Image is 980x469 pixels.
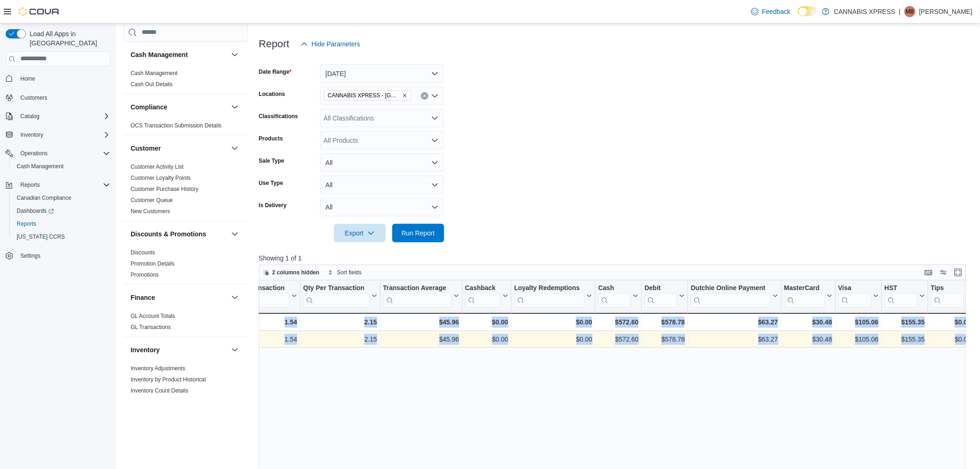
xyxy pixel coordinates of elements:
a: Customer Loyalty Points [131,175,191,181]
label: Classifications [259,113,298,120]
label: Use Type [259,179,283,187]
button: [US_STATE] CCRS [9,230,114,243]
div: $572.60 [598,317,638,328]
div: Cash [598,284,631,307]
span: Dashboards [13,205,110,216]
button: Compliance [229,101,240,113]
div: Debit [644,284,677,307]
span: OCS Transaction Submission Details [131,122,222,129]
a: Discounts [131,249,155,256]
div: Compliance [123,120,248,135]
span: Operations [17,148,110,159]
a: Feedback [748,2,794,21]
nav: Complex example [6,68,110,287]
span: Canadian Compliance [13,192,110,203]
div: $63.27 [691,317,778,328]
span: MB [906,6,914,17]
button: Run Report [392,224,444,242]
span: Cash Out Details [131,81,173,88]
h3: Compliance [131,102,167,112]
button: Inventory [2,128,114,141]
span: Inventory [20,131,43,139]
div: Transaction Average [383,284,451,292]
a: Dashboards [9,204,114,217]
div: $0.00 [930,317,971,328]
button: Cash Management [131,50,227,59]
button: Cash Management [229,49,240,60]
a: Canadian Compliance [13,192,75,203]
div: $0.00 [514,334,592,345]
span: Dashboards [17,207,54,215]
button: Visa [838,284,878,307]
button: Dutchie Online Payment [691,284,778,307]
h3: Discounts & Promotions [131,229,206,239]
label: Sale Type [259,157,284,165]
button: Inventory [229,344,240,355]
button: Customer [229,143,240,154]
h3: Finance [131,293,155,302]
span: Load All Apps in [GEOGRAPHIC_DATA] [26,29,110,48]
span: Cash Management [131,70,177,77]
button: Hide Parameters [297,35,364,53]
div: $45.96 [383,334,459,345]
span: Customer Activity List [131,163,184,171]
p: | [899,6,901,17]
span: Washington CCRS [13,231,110,242]
div: 1.54 [217,334,297,345]
button: Customers [2,91,114,104]
label: Products [259,135,283,142]
button: HST [884,284,924,307]
span: Sort fields [337,269,362,276]
div: 2.15 [303,334,377,345]
div: $30.48 [784,317,832,328]
h3: Cash Management [131,50,188,59]
a: Home [17,73,39,84]
span: Operations [20,150,48,157]
a: Inventory Count Details [131,387,188,394]
div: $0.00 [465,334,508,345]
div: Tips [930,284,963,307]
div: Loyalty Redemptions [514,284,585,292]
div: Customer [123,161,248,221]
span: Canadian Compliance [17,194,71,202]
span: New Customers [131,208,170,215]
a: Customer Queue [131,197,173,203]
button: Display options [938,267,949,278]
a: New Customers [131,208,170,215]
a: Customers [17,92,51,103]
button: Canadian Compliance [9,191,114,204]
span: Cash Management [17,163,63,170]
button: Enter fullscreen [953,267,964,278]
div: Tips [930,284,963,292]
button: Customer [131,144,227,153]
div: Qty Per Transaction [303,284,369,292]
p: [PERSON_NAME] [919,6,973,17]
span: Customers [20,94,47,101]
div: Items Per Transaction [217,284,290,307]
a: Dashboards [13,205,57,216]
div: 2.15 [303,317,377,328]
span: Inventory Adjustments [131,365,185,372]
a: Cash Out Details [131,81,173,88]
span: Cash Management [13,161,110,172]
a: GL Transactions [131,324,171,330]
button: All [320,176,444,194]
p: CANNABIS XPRESS [834,6,895,17]
button: Keyboard shortcuts [923,267,934,278]
button: Transaction Average [383,284,459,307]
div: $0.00 [514,317,592,328]
button: Open list of options [431,92,439,100]
button: Clear input [421,92,428,100]
button: Operations [2,147,114,160]
button: Settings [2,249,114,262]
div: Finance [123,311,248,336]
div: Qty Per Transaction [303,284,369,307]
div: Visa [838,284,871,292]
div: $63.27 [691,334,778,345]
button: [DATE] [320,64,444,83]
div: $105.06 [838,334,878,345]
button: 2 columns hidden [259,267,323,278]
div: $0.00 [465,317,508,328]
